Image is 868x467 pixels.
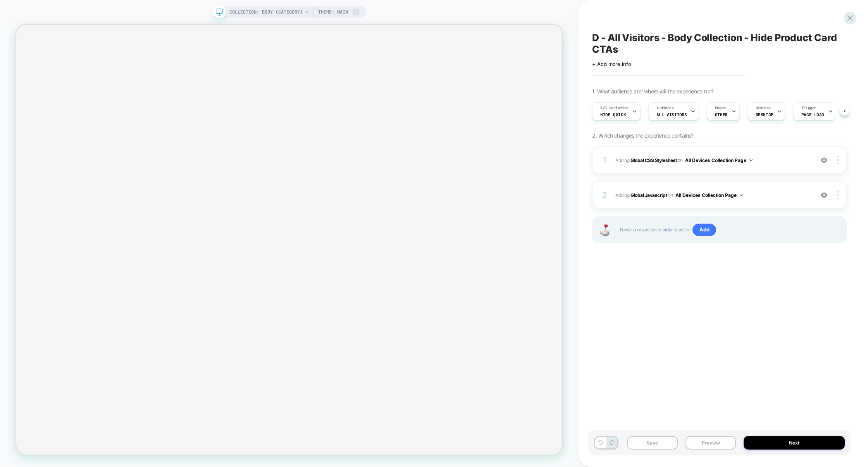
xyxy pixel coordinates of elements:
b: Global Javascript [630,192,667,198]
span: A/B Variation [600,105,629,111]
button: All Devices Collection Page [685,155,753,165]
span: Hide quick [600,112,626,117]
span: DESKTOP [756,112,773,117]
span: Add [692,224,716,236]
span: 2. Which changes the experience contains? [592,132,693,139]
div: 1 [601,153,608,167]
span: COLLECTION: Body (Category) [229,6,303,18]
span: Devices [756,105,771,111]
span: Pages [715,105,726,111]
img: down arrow [740,194,743,196]
b: Global CSS Stylesheet [630,157,677,163]
span: on [678,156,683,164]
button: Next [744,436,845,450]
button: Preview [685,436,736,450]
span: on [668,191,673,199]
img: close [837,191,839,199]
span: Trigger [801,105,816,111]
img: Joystick [597,224,612,236]
button: All Devices Collection Page [675,190,743,200]
img: crossed eye [821,192,827,198]
img: down arrow [749,159,753,161]
span: Audience [656,105,674,111]
button: Save [627,436,678,450]
span: + Add more info [592,61,631,67]
span: 1. What audience and where will the experience run? [592,88,713,95]
span: D - All Visitors - Body Collection - Hide Product Card CTAs [592,32,847,55]
span: Theme: MAIN [318,6,348,18]
span: OTHER [715,112,728,117]
span: Adding [615,190,810,200]
div: 2 [601,188,608,202]
span: Adding [615,155,810,165]
span: Page Load [801,112,824,117]
img: crossed eye [821,157,827,164]
img: close [837,156,839,164]
span: Hover on a section in order to edit or [620,224,838,236]
span: All Visitors [656,112,687,117]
